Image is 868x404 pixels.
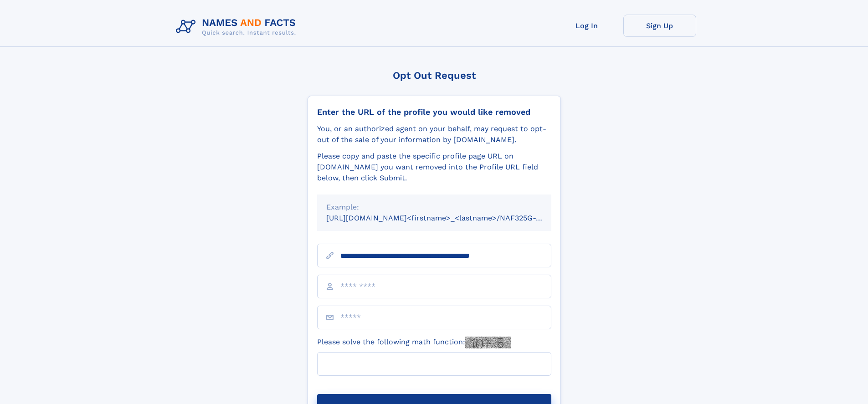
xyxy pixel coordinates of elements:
div: Example: [326,202,542,213]
img: Logo Names and Facts [172,15,303,39]
a: Sign Up [623,15,696,37]
div: Enter the URL of the profile you would like removed [317,107,551,117]
small: [URL][DOMAIN_NAME]<firstname>_<lastname>/NAF325G-xxxxxxxx [326,214,569,222]
div: Please copy and paste the specific profile page URL on [DOMAIN_NAME] you want removed into the Pr... [317,151,551,184]
div: Opt Out Request [308,70,561,81]
label: Please solve the following math function: [317,337,511,348]
div: You, or an authorized agent on your behalf, may request to opt-out of the sale of your informatio... [317,123,551,145]
a: Log In [550,15,623,37]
